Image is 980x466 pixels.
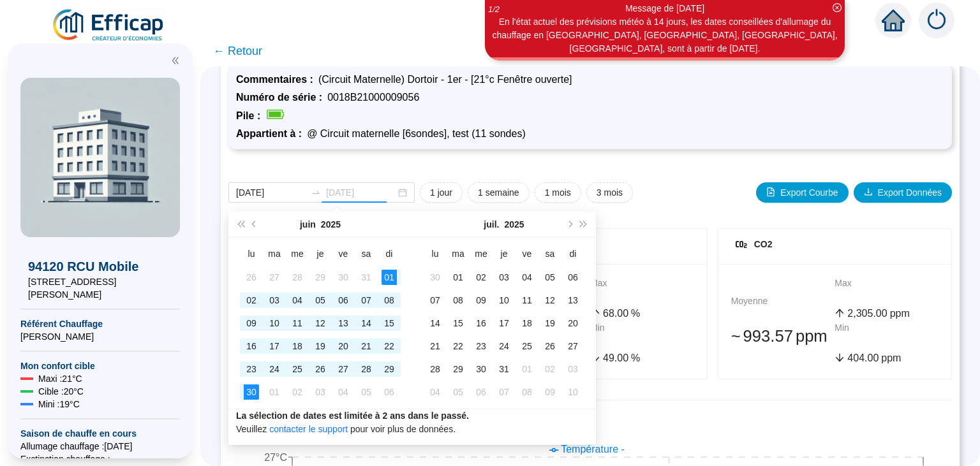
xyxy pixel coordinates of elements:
span: arrow-down [835,353,845,363]
span: [PERSON_NAME] [20,330,180,343]
div: Min [590,321,694,348]
td: 2025-06-02 [240,289,263,312]
td: 2025-07-30 [470,358,493,381]
td: 2025-07-04 [516,266,538,289]
td: 2025-07-07 [424,289,447,312]
div: 12 [542,293,558,308]
div: 02 [473,270,489,285]
th: ma [447,243,470,266]
td: 2025-07-03 [309,381,332,404]
span: arrow-up [835,308,845,318]
div: 02 [244,293,259,308]
div: 03 [267,293,282,308]
div: 22 [450,339,466,354]
div: 02 [542,361,558,377]
button: Choisissez un mois [300,212,316,237]
td: 2025-06-07 [355,289,378,312]
div: 25 [290,361,305,377]
div: 05 [359,384,374,400]
span: 0018B21000009056 [327,92,419,103]
div: 31 [496,361,512,377]
th: di [561,243,584,266]
td: 2025-06-19 [309,335,332,358]
td: 2025-07-14 [424,312,447,335]
img: alerts [919,3,954,38]
td: 2025-05-30 [332,266,355,289]
td: 2025-07-10 [493,289,516,312]
div: 28 [359,361,374,377]
div: 01 [382,270,397,285]
td: 2025-07-11 [516,289,538,312]
div: 21 [359,339,374,354]
td: 2025-08-10 [561,381,584,404]
td: 2025-07-20 [561,312,584,335]
span: Export Courbe [780,186,838,200]
div: 27 [565,339,581,354]
span: (Circuit Maternelle) Dortoir - 1er - [21°c Fenêtre ouverte] [318,74,572,85]
td: 2025-08-02 [538,358,561,381]
td: 2025-08-06 [470,381,493,404]
td: 2025-08-05 [447,381,470,404]
td: 2025-06-30 [240,381,263,404]
td: 2025-06-23 [240,358,263,381]
span: file-image [766,187,775,196]
div: 18 [519,316,535,331]
td: 2025-06-28 [355,358,378,381]
span: Référent Chauffage [20,317,180,330]
div: 18 [290,339,305,354]
span: .00 [614,308,628,319]
td: 2025-07-18 [516,312,538,335]
span: 󠁾~ [731,324,741,348]
td: 2025-07-16 [470,312,493,335]
button: 1 mois [535,182,581,203]
span: download [864,187,873,196]
div: 06 [336,293,351,308]
td: 2025-07-15 [447,312,470,335]
span: to [311,187,321,198]
div: 03 [313,384,328,400]
td: 2025-07-06 [378,381,401,404]
th: sa [538,243,561,266]
th: je [309,243,332,266]
div: Message de [DATE] [487,2,843,15]
span: 993 [743,327,771,345]
span: Cible : 20 °C [38,385,84,398]
div: 02 [290,384,305,400]
td: 2025-06-06 [332,289,355,312]
div: 14 [427,316,443,331]
span: double-left [171,56,180,65]
td: 2025-07-21 [424,335,447,358]
th: je [493,243,516,266]
div: 06 [382,384,397,400]
td: 2025-07-08 [447,289,470,312]
span: .00 [865,353,879,363]
td: 2025-06-25 [286,358,309,381]
button: Année prochaine (Ctrl + droite) [577,212,591,237]
div: 03 [565,361,581,377]
div: 01 [519,361,535,377]
td: 2025-07-09 [470,289,493,312]
div: 17 [496,316,512,331]
div: Max [590,277,694,303]
td: 2025-08-09 [538,381,561,404]
span: [STREET_ADDRESS][PERSON_NAME] [28,275,172,301]
span: swap-right [311,187,321,198]
div: En l'état actuel des prévisions météo à 14 jours, les dates conseillées d'allumage du chauffage e... [487,15,843,55]
span: @ Circuit maternelle [6sondes], test (11 sondes) [307,128,526,139]
span: .57 [770,327,793,345]
span: % [631,306,640,321]
span: Export Données [878,186,942,200]
span: 1 jour [430,186,452,200]
div: 25 [519,339,535,354]
span: 1 mois [545,186,571,200]
th: di [378,243,401,266]
th: ma [263,243,286,266]
div: 27 [336,361,351,377]
span: Température - [561,444,625,455]
input: Date de début [236,186,306,200]
button: Choisissez un mois [484,212,499,237]
div: 04 [290,293,305,308]
div: 20 [336,339,351,354]
div: Moyenne [731,295,835,321]
i: 1 / 2 [488,4,500,14]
